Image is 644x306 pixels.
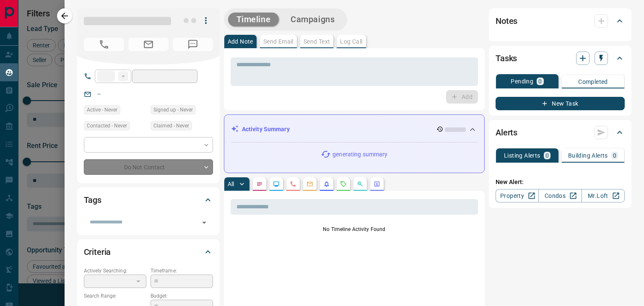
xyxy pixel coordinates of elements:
div: Do Not Contact [84,159,213,175]
p: 0 [538,78,542,84]
p: No Timeline Activity Found [231,226,478,233]
p: 0 [545,153,549,158]
svg: Listing Alerts [323,181,330,187]
div: Alerts [496,122,625,143]
p: All [228,181,234,187]
span: No Number [84,38,124,51]
h2: Criteria [84,245,111,259]
a: Property [496,189,539,202]
svg: Calls [290,181,296,187]
p: Activity Summary [242,125,290,134]
p: New Alert: [496,178,625,187]
span: Signed up - Never [153,106,193,114]
div: Tasks [496,48,625,68]
a: -- [97,91,101,97]
p: Completed [578,79,608,85]
span: Contacted - Never [87,122,127,130]
p: Search Range: [84,292,146,300]
p: Actively Searching: [84,267,146,275]
span: No Email [128,38,169,51]
div: Criteria [84,242,213,262]
svg: Lead Browsing Activity [273,181,280,187]
button: Timeline [228,13,279,26]
p: Listing Alerts [504,153,540,158]
h2: Tags [84,193,101,207]
span: Active - Never [87,106,117,114]
p: Pending [511,78,533,84]
a: Mr.Loft [582,189,625,202]
div: Activity Summary [231,122,478,137]
svg: Notes [256,181,263,187]
p: Budget: [151,292,213,300]
p: generating summary [332,150,387,159]
p: Timeframe: [151,267,213,275]
button: Campaigns [282,13,343,26]
p: 0 [613,153,616,158]
svg: Requests [340,181,347,187]
span: Claimed - Never [153,122,189,130]
div: Tags [84,190,213,210]
svg: Agent Actions [374,181,380,187]
p: Add Note [228,39,253,44]
div: Notes [496,11,625,31]
button: New Task [496,97,625,110]
h2: Notes [496,14,517,28]
svg: Opportunities [357,181,364,187]
h2: Alerts [496,126,517,139]
svg: Emails [306,181,313,187]
button: Open [198,217,210,228]
a: Condos [538,189,582,202]
p: Building Alerts [568,153,608,158]
h2: Tasks [496,52,517,65]
span: No Number [173,38,213,51]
